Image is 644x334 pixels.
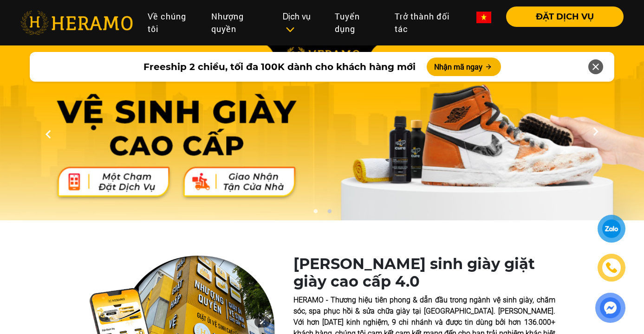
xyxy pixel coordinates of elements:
button: 1 [311,209,320,218]
a: phone-icon [598,254,624,281]
button: Nhận mã ngay [427,58,501,76]
img: subToggleIcon [285,25,295,34]
a: Nhượng quyền [204,6,275,39]
button: ĐẶT DỊCH VỤ [506,6,624,27]
span: Freeship 2 chiều, tối đa 100K dành cho khách hàng mới [143,60,416,74]
div: Dịch vụ [283,10,320,35]
h1: [PERSON_NAME] sinh giày giặt giày cao cấp 4.0 [293,255,555,291]
a: ĐẶT DỊCH VỤ [499,13,624,21]
img: phone-icon [605,261,619,275]
button: 2 [325,209,334,218]
img: vn-flag.png [476,12,491,23]
a: Trở thành đối tác [387,6,469,39]
a: Về chúng tôi [140,6,204,39]
a: Tuyển dụng [327,6,387,39]
img: heramo-logo.png [20,11,133,35]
